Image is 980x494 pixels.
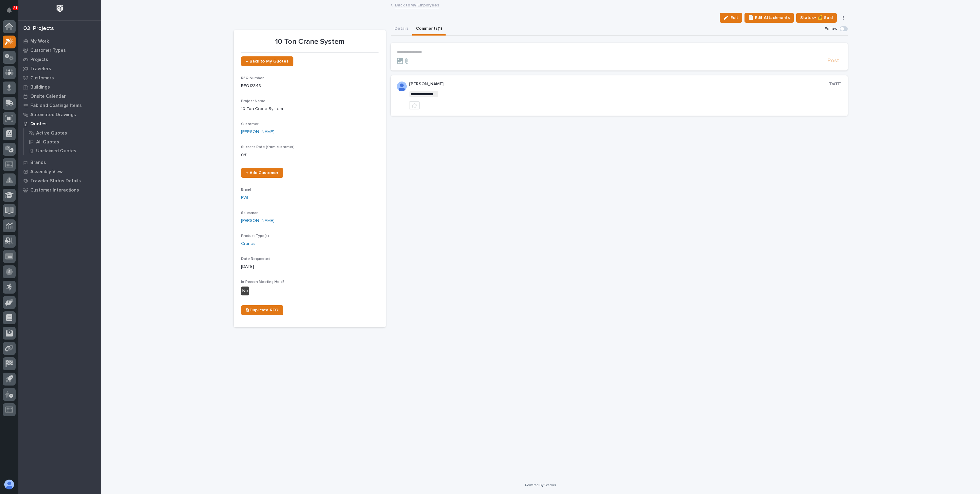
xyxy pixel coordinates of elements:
p: Traveler Status Details [30,178,81,184]
p: 10 Ton Crane System [241,106,379,112]
a: Customer Types [18,46,101,55]
p: Quotes [30,121,47,127]
span: Post [827,57,839,64]
p: [DATE] [241,264,379,270]
p: Fab and Coatings Items [30,103,82,108]
button: Comments (1) [412,23,446,36]
a: Travelers [18,64,101,73]
a: Projects [18,55,101,64]
p: Unclaimed Quotes [36,148,76,154]
img: ALV-UjVK11pvv0JrxM8bNkTQWfv4xnZ85s03ZHtFT3xxB8qVTUjtPHO-DWWZTEdA35mZI6sUjE79Qfstu9ANu_EFnWHbkWd3s... [397,82,407,91]
p: [DATE] [829,82,842,87]
a: All Quotes [24,138,101,146]
button: Post [825,57,842,64]
p: Travelers [30,66,51,72]
span: Product Type(s) [241,234,269,238]
a: [PERSON_NAME] [241,218,274,224]
p: Automated Drawings [30,112,76,118]
span: In-Person Meeting Held? [241,280,285,284]
a: Assembly View [18,167,101,176]
a: Unclaimed Quotes [24,146,101,155]
span: Status→ 💰 Sold [800,14,833,21]
a: Customer Interactions [18,185,101,195]
span: Success Rate (from customer) [241,145,295,149]
span: Brand [241,188,251,192]
span: Project Name [241,99,266,103]
button: Edit [720,13,742,23]
a: Back toMy Employees [395,1,439,8]
a: Onsite Calendar [18,92,101,101]
a: ⎘ Duplicate RFQ [241,305,283,315]
p: Active Quotes [36,131,67,136]
a: Cranes [241,241,255,247]
a: Fab and Coatings Items [18,101,101,110]
button: Notifications [3,4,16,17]
p: Customer Interactions [30,188,79,193]
p: [PERSON_NAME] [409,82,829,87]
span: Edit [730,15,738,21]
a: [PERSON_NAME] [241,129,274,135]
button: 📄 Edit Attachments [744,13,794,23]
span: 📄 Edit Attachments [748,14,790,21]
p: 10 Ton Crane System [241,37,379,46]
span: ⎘ Duplicate RFQ [246,308,278,312]
p: 31 [13,6,17,10]
a: Automated Drawings [18,110,101,119]
a: Active Quotes [24,129,101,137]
a: PWI [241,195,248,201]
p: All Quotes [36,139,59,145]
button: Details [391,23,412,36]
button: users-avatar [3,478,16,491]
span: + Add Customer [246,171,278,175]
p: RFQ12348 [241,83,379,89]
button: like this post [409,101,420,109]
div: No [241,287,249,295]
p: My Work [30,39,49,44]
p: 0 % [241,152,379,158]
span: RFQ Number [241,76,264,80]
p: Onsite Calendar [30,94,66,99]
button: Status→ 💰 Sold [796,13,837,23]
a: Buildings [18,82,101,92]
a: Customers [18,73,101,82]
div: 02. Projects [23,25,54,32]
a: + Add Customer [241,168,283,178]
a: Quotes [18,119,101,128]
span: Salesman [241,211,258,215]
p: Follow [825,26,837,32]
p: Customer Types [30,48,66,53]
span: Date Requested [241,257,270,261]
a: Brands [18,158,101,167]
a: Traveler Status Details [18,176,101,185]
a: ← Back to My Quotes [241,56,293,66]
span: Customer [241,122,258,126]
img: Workspace Logo [54,3,66,14]
span: ← Back to My Quotes [246,59,288,63]
p: Buildings [30,85,50,90]
p: Customers [30,75,54,81]
a: Powered By Stacker [525,483,556,487]
a: My Work [18,36,101,46]
p: Assembly View [30,169,62,175]
p: Brands [30,160,46,165]
div: Notifications31 [8,7,16,17]
p: Projects [30,57,48,63]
